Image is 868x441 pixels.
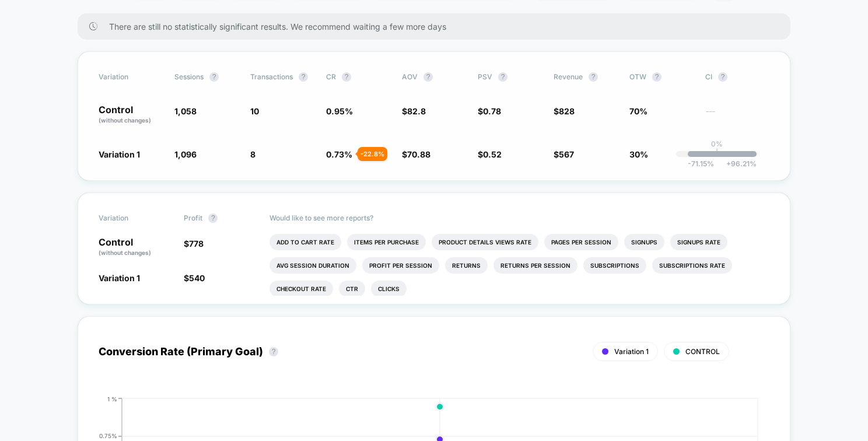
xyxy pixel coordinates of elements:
[402,149,430,159] span: $
[718,72,727,82] button: ?
[705,72,769,82] span: CI
[478,106,501,116] span: $
[358,147,387,161] div: - 22.8 %
[184,273,205,283] span: $
[250,149,256,159] span: 8
[407,106,426,116] span: 82.8
[483,106,501,116] span: 0.78
[614,347,649,356] span: Variation 1
[494,257,577,274] li: Returns Per Session
[652,257,732,274] li: Subscriptions Rate
[589,72,598,82] button: ?
[432,234,538,250] li: Product Details Views Rate
[362,257,439,274] li: Profit Per Session
[554,149,574,159] span: $
[559,149,574,159] span: 567
[423,72,433,82] button: ?
[99,273,140,283] span: Variation 1
[685,347,720,356] span: CONTROL
[269,234,341,250] li: Add To Cart Rate
[99,237,172,257] p: Control
[189,239,204,249] span: 778
[720,159,757,168] span: 96.21 %
[184,213,202,222] span: Profit
[184,239,204,249] span: $
[269,257,356,274] li: Avg Session Duration
[478,72,492,81] span: PSV
[99,117,151,124] span: (without changes)
[629,149,648,159] span: 30%
[544,234,618,250] li: Pages Per Session
[554,72,583,81] span: Revenue
[326,106,353,116] span: 0.95 %
[371,281,407,297] li: Clicks
[107,395,117,402] tspan: 1 %
[326,149,352,159] span: 0.73 %
[299,72,308,82] button: ?
[498,72,508,82] button: ?
[652,72,661,82] button: ?
[99,432,117,439] tspan: 0.75%
[583,257,646,274] li: Subscriptions
[326,72,336,81] span: CR
[174,149,197,159] span: 1,096
[478,149,502,159] span: $
[483,149,502,159] span: 0.52
[402,72,418,81] span: AOV
[208,213,218,223] button: ?
[407,149,430,159] span: 70.88
[250,72,293,81] span: Transactions
[559,106,575,116] span: 828
[99,105,163,125] p: Control
[269,347,278,356] button: ?
[716,148,718,157] p: |
[629,72,694,82] span: OTW
[347,234,426,250] li: Items Per Purchase
[189,273,205,283] span: 540
[629,106,647,116] span: 70%
[99,149,140,159] span: Variation 1
[174,106,197,116] span: 1,058
[711,139,723,148] p: 0%
[269,281,333,297] li: Checkout Rate
[250,106,259,116] span: 10
[445,257,488,274] li: Returns
[99,72,163,82] span: Variation
[99,249,151,256] span: (without changes)
[670,234,727,250] li: Signups Rate
[209,72,219,82] button: ?
[109,22,767,32] span: There are still no statistically significant results. We recommend waiting a few more days
[554,106,575,116] span: $
[402,106,426,116] span: $
[726,159,731,168] span: +
[339,281,365,297] li: Ctr
[99,213,163,223] span: Variation
[269,213,770,222] p: Would like to see more reports?
[174,72,204,81] span: Sessions
[688,159,714,168] span: -71.15 %
[705,108,769,125] span: ---
[624,234,664,250] li: Signups
[342,72,351,82] button: ?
